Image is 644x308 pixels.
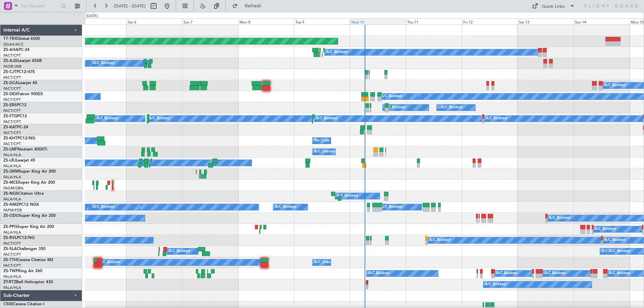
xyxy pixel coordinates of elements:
[3,192,18,196] span: ZS-NGS
[485,280,506,290] div: A/C Booked
[3,170,19,174] span: ZS-LWM
[3,103,26,107] a: ZS-ERSPC12
[126,18,182,24] div: Sat 6
[3,236,17,240] span: ZS-RVL
[3,302,13,306] span: C500
[3,203,39,207] a: ZS-NMZPC12 NGX
[604,80,626,90] div: A/C Booked
[3,136,35,140] a: ZS-KHTPC12/NG
[486,114,507,124] div: A/C Booked
[609,268,630,279] div: A/C Booked
[3,114,27,118] a: ZS-FTGPC12
[381,202,402,212] div: A/C Booked
[99,257,120,267] div: A/C Booked
[97,114,118,124] div: A/C Booked
[114,3,146,9] span: [DATE] - [DATE]
[3,48,30,52] a: ZS-AHAPC-24
[462,18,518,24] div: Fri 12
[3,263,21,268] a: FACT/CPT
[3,125,28,129] a: ZS-KATPC-24
[294,18,350,24] div: Tue 9
[368,268,389,279] div: A/C Booked
[3,280,53,284] a: ZT-RTZBell Helicopter 430
[149,114,170,124] div: A/C Booked
[3,159,16,163] span: ZS-LRJ
[3,114,17,118] span: ZS-FTG
[595,224,616,234] div: A/C Booked
[544,268,566,279] div: A/C Booked
[381,91,402,102] div: A/C Booked
[239,4,267,8] span: Refresh
[3,258,53,262] a: ZS-TTHCessna Citation M2
[3,203,19,207] span: ZS-NMZ
[70,18,126,24] div: Fri 5
[20,1,59,11] input: Trip Number
[3,269,42,273] a: ZS-TWPKing Air 260
[3,197,21,202] a: FALA/HLA
[3,119,21,124] a: FACT/CPT
[3,70,16,74] span: ZS-CJT
[169,246,190,256] div: A/C Booked
[3,247,17,251] span: ZS-SLA
[3,247,46,251] a: ZS-SLAChallenger 350
[438,103,460,113] div: A/C Booked
[3,192,44,196] a: ZS-NGSCitation Ultra
[3,92,43,96] a: ZS-DEXFalcon 900EX
[3,258,17,262] span: ZS-TTH
[93,202,114,212] div: A/C Booked
[3,141,21,146] a: FACT/CPT
[549,213,570,223] div: A/C Booked
[3,274,21,279] a: FALA/HLA
[3,181,55,185] a: ZS-MCESuper King Air 200
[3,81,37,85] a: ZS-DCALearjet 45
[3,136,17,140] span: ZS-KHT
[3,108,21,113] a: FACT/CPT
[238,18,294,24] div: Mon 8
[316,114,337,124] div: A/C Booked
[3,236,35,240] a: ZS-RVLPC12/NG
[3,92,17,96] span: ZS-DEX
[3,280,16,284] span: ZT-RTZ
[429,235,450,245] div: A/C Booked
[3,214,56,218] a: ZS-ODUSuper King Air 200
[518,18,574,24] div: Sat 13
[3,37,40,41] a: T7-TRXGlobal 6500
[86,13,98,19] div: [DATE]
[3,152,21,158] a: FALA/HLA
[384,103,406,113] div: A/C Booked
[609,246,630,256] div: A/C Booked
[602,246,623,256] div: A/C Booked
[3,42,24,47] a: DGAA/ACC
[3,170,56,174] a: ZS-LWMSuper King Air 200
[326,47,347,57] div: A/C Booked
[529,1,578,11] button: Quick Links
[3,75,21,80] a: FACT/CPT
[3,230,21,235] a: FALA/HLA
[275,202,296,212] div: A/C Booked
[3,70,35,74] a: ZS-CJTPC12/47E
[350,18,406,24] div: Wed 10
[229,1,269,11] button: Refresh
[3,175,21,180] a: FALA/HLA
[314,257,342,267] div: A/C Unavailable
[3,86,21,91] a: FACT/CPT
[3,214,19,218] span: ZS-ODU
[3,48,18,52] span: ZS-AHA
[3,37,17,41] span: T7-TRX
[3,164,21,169] a: FALA/HLA
[441,103,462,113] div: A/C Booked
[182,18,238,24] div: Sun 7
[3,159,35,163] a: ZS-LRJLearjet 45
[3,81,18,85] span: ZS-DCA
[3,53,21,58] a: FACT/CPT
[3,125,17,129] span: ZS-KAT
[3,225,17,229] span: ZS-PPG
[3,225,54,229] a: ZS-PPGSuper King Air 200
[3,147,17,151] span: ZS-LMF
[3,147,47,151] a: ZS-LMFNextant 400XTi
[3,269,18,273] span: ZS-TWP
[542,3,565,10] div: Quick Links
[3,64,21,69] a: FAOR/JNB
[3,241,21,246] a: FACT/CPT
[3,208,22,213] a: FAPM/PZB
